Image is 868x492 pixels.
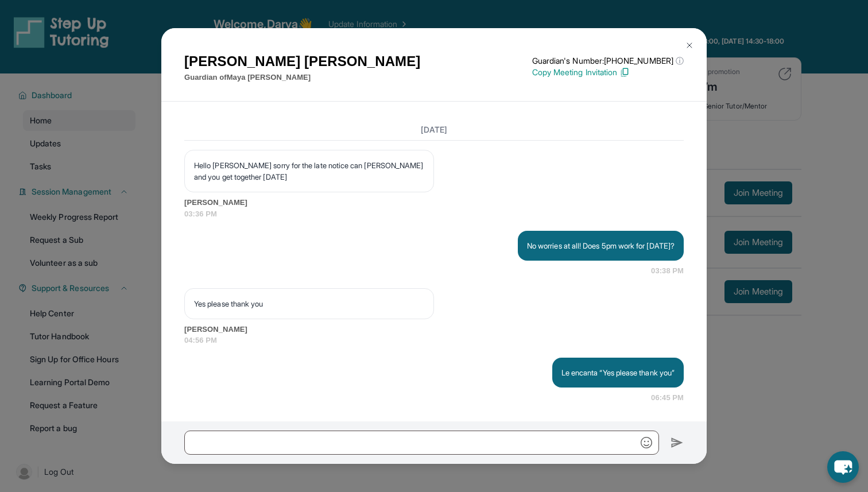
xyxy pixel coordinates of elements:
span: [PERSON_NAME] [184,324,684,335]
button: chat-button [827,451,859,483]
h3: [DATE] [184,124,684,135]
span: 03:36 PM [184,208,684,220]
span: ⓘ [676,55,684,67]
p: Guardian's Number: [PHONE_NUMBER] [532,55,684,67]
span: 04:56 PM [184,335,684,346]
span: 06:45 PM [651,392,684,404]
p: Copy Meeting Invitation [532,67,684,78]
p: Yes please thank you [194,298,424,309]
span: [PERSON_NAME] [184,197,684,208]
img: Close Icon [685,41,694,50]
span: 03:38 PM [651,265,684,277]
img: Send icon [671,436,684,450]
p: Hello [PERSON_NAME] sorry for the late notice can [PERSON_NAME] and you get together [DATE] [194,160,424,183]
h1: [PERSON_NAME] [PERSON_NAME] [184,51,420,72]
p: Le encanta “Yes please thank you” [561,367,675,378]
img: Copy Icon [619,67,630,78]
p: No worries at all! Does 5pm work for [DATE]? [527,240,675,251]
p: Guardian of Maya [PERSON_NAME] [184,72,420,83]
img: Emoji [641,437,652,448]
